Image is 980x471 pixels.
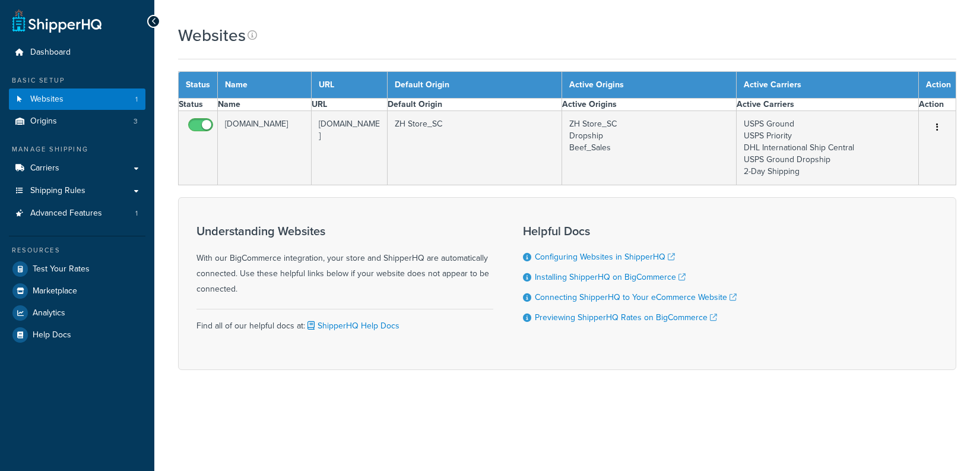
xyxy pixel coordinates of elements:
li: Advanced Features [9,203,145,225]
h1: Websites [178,24,246,47]
td: [DOMAIN_NAME] [312,111,388,185]
td: ZH Store_SC Dropship Beef_Sales [562,111,737,185]
span: Analytics [33,308,65,318]
a: Dashboard [9,42,145,64]
div: Resources [9,245,145,255]
div: Find all of our helpful docs at: [196,309,493,334]
span: 1 [135,208,138,219]
span: Carriers [30,163,59,173]
a: Carriers [9,157,145,179]
div: Manage Shipping [9,144,145,154]
h3: Understanding Websites [196,225,493,238]
span: Websites [30,94,64,105]
a: Marketplace [9,280,145,302]
th: Active Origins [562,99,737,111]
span: 3 [134,116,138,127]
a: Origins 3 [9,110,145,132]
th: Active Carriers [737,72,919,99]
span: Marketplace [33,286,77,296]
th: Active Carriers [737,99,919,111]
li: Websites [9,88,145,110]
a: ShipperHQ Help Docs [305,320,399,332]
a: Installing ShipperHQ on BigCommerce [535,271,686,283]
a: Websites 1 [9,88,145,110]
a: Advanced Features 1 [9,203,145,225]
a: Connecting ShipperHQ to Your eCommerce Website [535,291,737,304]
div: Basic Setup [9,75,145,86]
th: Action [919,99,956,111]
a: ShipperHQ Home [12,9,102,33]
div: With our BigCommerce integration, your store and ShipperHQ are automatically connected. Use these... [196,225,493,297]
td: [DOMAIN_NAME] [218,111,312,185]
th: Default Origin [388,99,562,111]
th: Status [179,99,218,111]
span: Test Your Rates [33,264,90,274]
span: Origins [30,116,57,127]
th: Name [218,99,312,111]
td: ZH Store_SC [388,111,562,185]
h3: Helpful Docs [523,225,737,238]
span: 1 [135,94,138,105]
span: Shipping Rules [30,186,85,196]
th: Active Origins [562,72,737,99]
a: Help Docs [9,324,145,346]
a: Configuring Websites in ShipperHQ [535,251,675,263]
li: Origins [9,110,145,132]
span: Dashboard [30,48,71,58]
th: URL [312,72,388,99]
span: Advanced Features [30,208,102,219]
a: Test Your Rates [9,258,145,280]
td: USPS Ground USPS Priority DHL International Ship Central USPS Ground Dropship 2-Day Shipping [737,111,919,185]
a: Analytics [9,302,145,324]
th: URL [312,99,388,111]
a: Shipping Rules [9,180,145,202]
th: Name [218,72,312,99]
th: Action [919,72,956,99]
a: Previewing ShipperHQ Rates on BigCommerce [535,311,717,324]
th: Default Origin [388,72,562,99]
span: Help Docs [33,330,71,340]
th: Status [179,72,218,99]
